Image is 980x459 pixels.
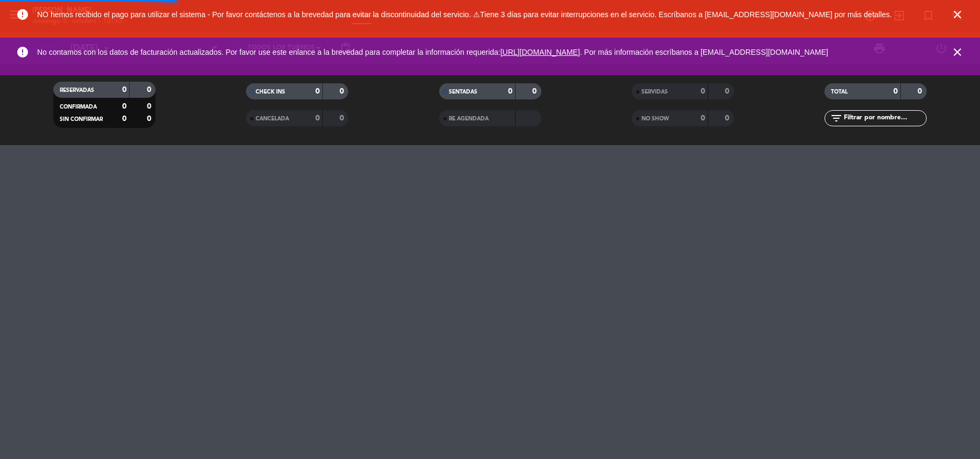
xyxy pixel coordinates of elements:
span: RESERVADAS [60,88,94,93]
span: CHECK INS [256,89,285,95]
strong: 0 [122,86,126,94]
span: SENTADAS [449,89,477,95]
strong: 0 [701,88,705,95]
a: [URL][DOMAIN_NAME] [500,48,580,56]
i: close [951,8,964,21]
strong: 0 [315,114,320,122]
strong: 0 [147,115,153,123]
strong: 0 [122,103,126,110]
strong: 0 [701,114,705,122]
i: close [951,46,964,59]
strong: 0 [725,88,731,95]
strong: 0 [147,103,153,110]
strong: 0 [340,88,346,95]
span: CANCELADA [256,116,289,121]
span: No contamos con los datos de facturación actualizados. Por favor use este enlance a la brevedad p... [37,48,828,56]
strong: 0 [893,88,898,95]
span: TOTAL [831,89,848,95]
strong: 0 [508,88,512,95]
input: Filtrar por nombre... [843,112,926,124]
strong: 0 [725,114,731,122]
a: . Por más información escríbanos a [EMAIL_ADDRESS][DOMAIN_NAME] [580,48,828,56]
i: filter_list [830,112,843,125]
strong: 0 [147,86,153,94]
span: CONFIRMADA [60,104,97,110]
strong: 0 [340,114,346,122]
strong: 0 [122,115,126,123]
strong: 0 [532,88,539,95]
strong: 0 [315,88,320,95]
i: error [16,46,29,59]
span: RE AGENDADA [449,116,489,121]
i: error [16,8,29,21]
span: SERVIDAS [641,89,668,95]
span: NO hemos recibido el pago para utilizar el sistema - Por favor contáctenos a la brevedad para evi... [37,10,892,19]
span: NO SHOW [641,116,669,121]
strong: 0 [918,88,924,95]
span: SIN CONFIRMAR [60,117,103,122]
